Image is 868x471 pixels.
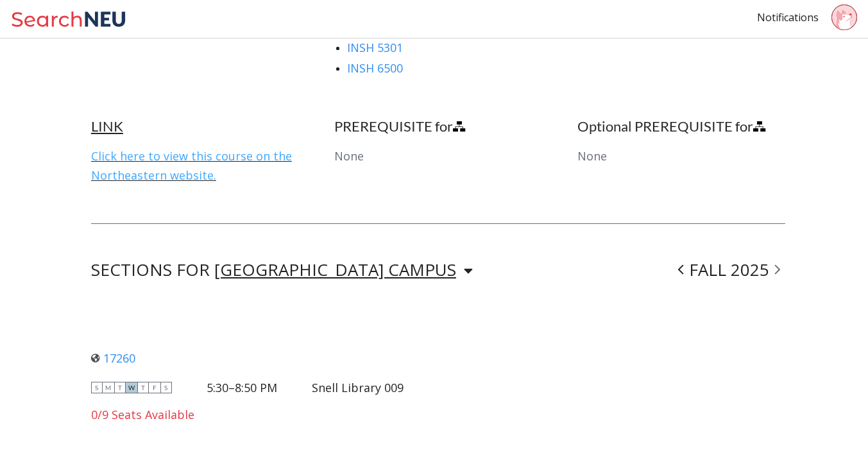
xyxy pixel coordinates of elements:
span: F [149,382,160,393]
div: [GEOGRAPHIC_DATA] CAMPUS [214,262,456,277]
span: M [103,382,114,393]
a: INSH 6500 [347,60,403,76]
span: None [334,148,364,164]
a: INSH 5301 [347,40,403,55]
h4: LINK [91,117,300,135]
span: T [114,382,126,393]
div: Snell Library 009 [312,381,404,395]
h4: PREREQUISITE for [334,117,543,135]
span: T [137,382,149,393]
span: None [577,148,607,164]
a: Notifications [757,10,819,24]
h4: Optional PREREQUISITE for [577,117,786,135]
div: 0/9 Seats Available [91,407,404,422]
span: S [91,382,103,393]
a: 17260 [91,350,135,366]
div: 5:30–8:50 PM [207,381,277,395]
a: Click here to view this course on the Northeastern website. [91,148,292,183]
div: FALL 2025 [673,262,785,278]
span: W [126,382,137,393]
span: S [160,382,172,393]
div: SECTIONS FOR [91,262,473,278]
